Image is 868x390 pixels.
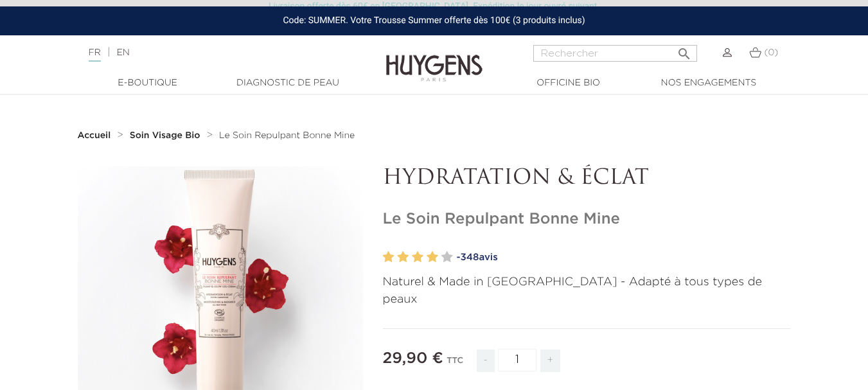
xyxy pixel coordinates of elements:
h1: Le Soin Repulpant Bonne Mine [383,210,791,229]
a: EN [116,48,129,57]
span: Le Soin Repulpant Bonne Mine [219,131,355,140]
a: FR [89,48,101,62]
label: 1 [383,248,394,267]
a: Nos engagements [644,76,773,90]
i:  [677,42,692,58]
a: E-Boutique [84,76,212,90]
a: Diagnostic de peau [224,76,352,90]
label: 4 [427,248,438,267]
label: 5 [441,248,453,267]
div: TTC [447,347,463,382]
input: Quantité [498,349,536,371]
strong: Accueil [78,131,111,140]
span: - [477,350,495,372]
input: Rechercher [533,45,697,62]
span: 29,90 € [383,351,443,366]
a: -348avis [457,248,791,267]
a: Accueil [78,130,114,141]
strong: Soin Visage Bio [130,131,200,140]
p: Naturel & Made in [GEOGRAPHIC_DATA] - Adapté à tous types de peaux [383,274,791,308]
a: Soin Visage Bio [130,130,204,141]
span: 348 [460,253,479,262]
span: (0) [764,48,778,57]
p: HYDRATATION & ÉCLAT [383,166,791,191]
label: 2 [397,248,409,267]
label: 3 [412,248,423,267]
span: + [540,350,561,372]
img: Huygens [386,34,483,84]
a: Le Soin Repulpant Bonne Mine [219,130,355,141]
button:  [673,41,696,58]
a: Officine Bio [504,76,633,90]
div: | [82,45,352,60]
